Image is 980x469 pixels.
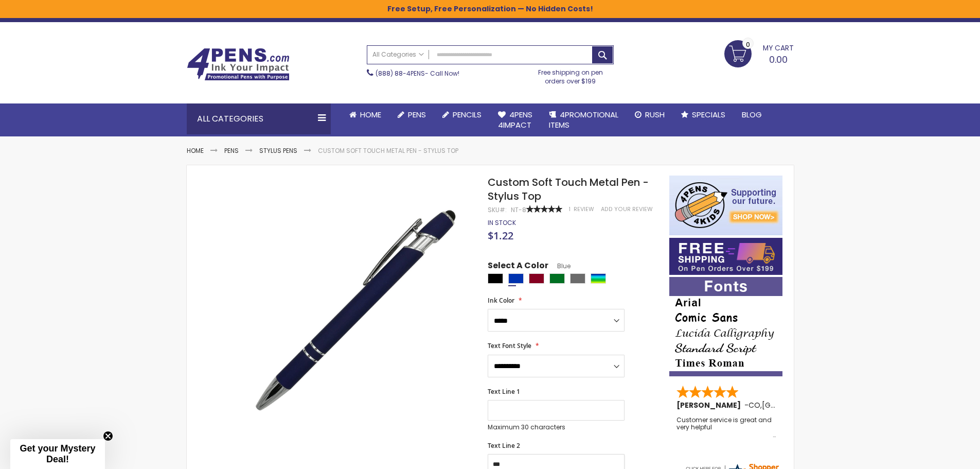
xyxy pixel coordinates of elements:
[408,109,426,120] span: Pens
[673,103,734,126] a: Specials
[367,46,429,63] a: All Categories
[759,12,793,20] div: Sign In
[389,103,434,126] a: Pens
[769,53,788,66] span: 0.00
[372,50,424,59] span: All Categories
[692,109,725,120] span: Specials
[548,262,571,270] span: Blue
[488,387,520,396] span: Text Line 1
[669,238,782,275] img: Free shipping on orders over $199
[488,219,516,227] div: Availability
[734,103,770,126] a: Blog
[187,48,290,81] img: 4Pens Custom Pens and Promotional Products
[434,103,490,126] a: Pencils
[488,423,625,431] p: Maximum 30 characters
[187,146,204,155] a: Home
[488,260,548,274] span: Select A Color
[669,176,782,235] img: 4pens 4 kids
[529,273,544,284] div: Burgundy
[681,11,749,19] a: Create an Account
[488,218,516,227] span: In stock
[488,175,649,203] span: Custom Soft Touch Metal Pen - Stylus Top
[224,146,239,155] a: Pens
[508,273,524,284] div: Blue
[527,64,614,85] div: Free shipping on pen orders over $199
[749,400,760,410] span: CO
[541,103,627,137] a: 4PROMOTIONALITEMS
[490,103,541,137] a: 4Pens4impact
[488,341,531,350] span: Text Font Style
[526,205,562,213] div: 100%
[895,441,980,469] iframe: Google Customer Reviews
[360,109,381,120] span: Home
[341,103,389,126] a: Home
[488,205,507,214] strong: SKU
[103,431,113,441] button: Close teaser
[669,277,782,376] img: font-personalization-examples
[498,109,532,130] span: 4Pens 4impact
[453,109,482,120] span: Pencils
[676,400,744,410] span: [PERSON_NAME]
[488,229,513,242] span: $1.22
[549,273,565,284] div: Green
[488,273,503,284] div: Black
[570,273,585,284] div: Grey
[239,190,474,426] img: regal_rubber_blue_n_3_1_2.jpg
[645,109,665,120] span: Rush
[591,273,606,284] div: Assorted
[744,400,838,410] span: - ,
[627,103,673,126] a: Rush
[488,441,520,450] span: Text Line 2
[635,11,669,19] a: Wishlist
[376,69,459,78] span: - Call Now!
[376,69,425,78] a: (888) 88-4PENS
[511,206,526,214] div: NT-8
[724,40,794,66] a: 0.00 0
[676,416,776,439] div: Customer service is great and very helpful
[488,296,514,305] span: Ink Color
[569,205,596,213] a: 1 Review
[187,103,331,134] div: All Categories
[259,146,297,155] a: Stylus Pens
[569,205,571,213] span: 1
[601,205,653,213] a: Add Your Review
[549,109,618,130] span: 4PROMOTIONAL ITEMS
[762,400,838,410] span: [GEOGRAPHIC_DATA]
[10,439,105,469] div: Get your Mystery Deal!Close teaser
[318,147,458,155] li: Custom Soft Touch Metal Pen - Stylus Top
[574,205,594,213] span: Review
[20,443,95,464] span: Get your Mystery Deal!
[746,40,750,49] span: 0
[742,109,762,120] span: Blog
